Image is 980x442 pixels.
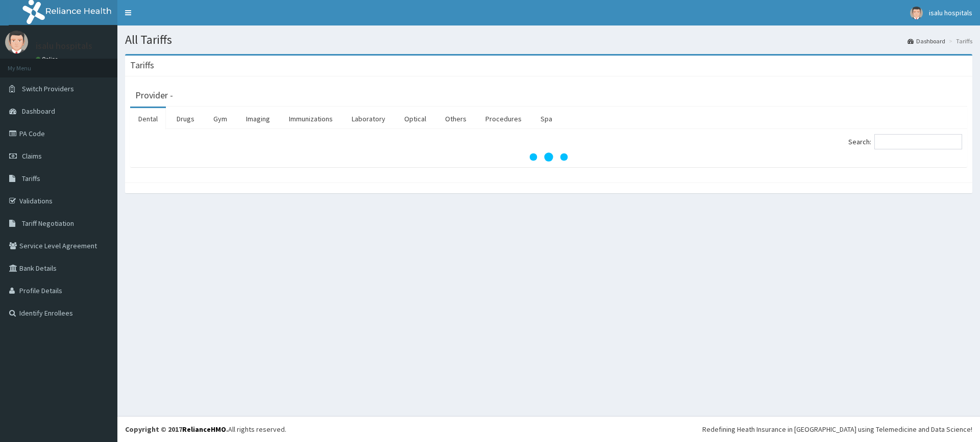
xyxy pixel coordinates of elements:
[168,108,203,129] a: Drugs
[22,151,42,161] span: Claims
[22,107,55,116] span: Dashboard
[344,108,394,129] a: Laboratory
[125,425,228,434] strong: Copyright © 2017 .
[125,33,972,46] h1: All Tariffs
[130,108,166,129] a: Dental
[117,416,980,442] footer: All rights reserved.
[238,108,278,129] a: Imaging
[5,31,28,54] img: User Image
[22,219,74,228] span: Tariff Negotiation
[396,108,434,129] a: Optical
[437,108,475,129] a: Others
[205,108,235,129] a: Gym
[36,41,92,50] p: isalu hospitals
[22,174,40,183] span: Tariffs
[22,84,74,93] span: Switch Providers
[135,91,173,100] h3: Provider -
[908,37,945,45] a: Dashboard
[874,134,962,149] input: Search:
[929,8,972,17] span: isalu hospitals
[182,425,226,434] a: RelianceHMO
[130,61,154,70] h3: Tariffs
[36,56,60,63] a: Online
[910,7,923,19] img: User Image
[702,424,972,434] div: Redefining Heath Insurance in [GEOGRAPHIC_DATA] using Telemedicine and Data Science!
[848,134,962,149] label: Search:
[281,108,341,129] a: Immunizations
[528,137,569,177] svg: audio-loading
[477,108,530,129] a: Procedures
[532,108,560,129] a: Spa
[946,37,972,45] li: Tariffs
